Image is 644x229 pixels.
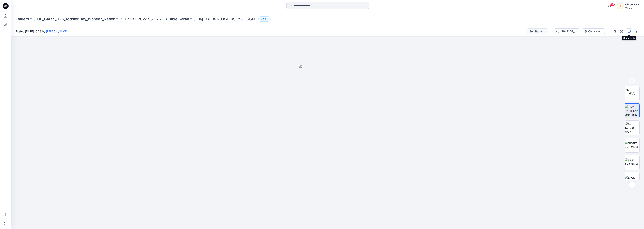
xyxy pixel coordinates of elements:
[561,29,578,33] div: f2648208_tb jersey jogger
[628,90,636,97] span: BW
[625,158,639,166] img: SIDE PNG Ghost
[625,105,639,117] img: Front PNG Ghost Color Run
[554,28,580,34] button: f2648208_tb jersey jogger
[16,29,68,33] span: Posted [DATE] 16:23 by
[625,7,639,10] div: Walmart
[299,65,357,229] img: eyJhbGciOiJIUzI1NiIsImtpZCI6IjAiLCJzbHQiOiJzZXMiLCJ0eXAiOiJKV1QifQ.eyJkYXRhIjp7InR5cGUiOiJzdG9yYW...
[124,16,189,22] a: UP FYE 2027 S3 D26 TB Table Garan
[37,16,115,22] a: UP_Garan_D26_Toddler Boy_Wonder_Nation
[625,2,639,7] div: Chloe Park
[617,3,624,9] div: CP
[588,29,602,33] div: Colorway 1
[16,16,29,22] a: Folders
[625,141,639,149] img: FRONT PNG Ghost
[263,17,266,21] p: 40
[197,16,257,22] p: HQ TBD-WN TB JERSEY JOGGER
[582,28,605,34] button: Colorway 1
[609,3,615,6] span: 99+
[625,176,639,183] img: BACK PNG Ghost
[258,16,271,22] button: 40
[619,28,625,34] button: Details
[46,30,68,33] a: [PERSON_NAME]
[625,122,639,134] img: Turn Table 8 sides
